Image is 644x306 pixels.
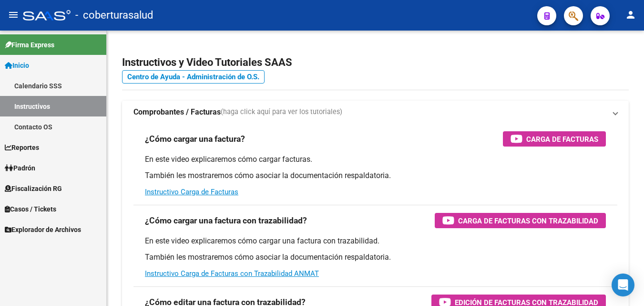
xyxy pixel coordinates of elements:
[526,133,598,145] span: Carga de Facturas
[5,204,56,214] span: Casos / Tickets
[145,252,606,263] p: También les mostraremos cómo asociar la documentación respaldatoria.
[5,60,29,71] span: Inicio
[458,215,598,227] span: Carga de Facturas con Trazabilidad
[145,269,319,278] a: Instructivo Carga de Facturas con Trazabilidad ANMAT
[5,142,39,153] span: Reportes
[435,213,606,228] button: Carga de Facturas con Trazabilidad
[145,188,238,196] a: Instructivo Carga de Facturas
[612,274,634,296] div: Open Intercom Messenger
[75,5,153,26] span: - coberturasalud
[122,53,629,72] h2: Instructivos y Video Tutoriales SAAS
[503,131,606,147] button: Carga de Facturas
[5,224,81,235] span: Explorador de Archivos
[145,170,606,181] p: También les mostraremos cómo asociar la documentación respaldatoria.
[625,9,636,21] mat-icon: person
[145,236,606,246] p: En este video explicaremos cómo cargar una factura con trazabilidad.
[133,107,221,117] strong: Comprobantes / Facturas
[5,163,35,173] span: Padrón
[145,132,245,146] h3: ¿Cómo cargar una factura?
[122,70,265,84] a: Centro de Ayuda - Administración de O.S.
[5,40,54,50] span: Firma Express
[145,214,307,227] h3: ¿Cómo cargar una factura con trazabilidad?
[8,9,19,21] mat-icon: menu
[221,107,342,117] span: (haga click aquí para ver los tutoriales)
[5,183,62,194] span: Fiscalización RG
[145,154,606,165] p: En este video explicaremos cómo cargar facturas.
[122,101,629,124] mat-expansion-panel-header: Comprobantes / Facturas(haga click aquí para ver los tutoriales)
